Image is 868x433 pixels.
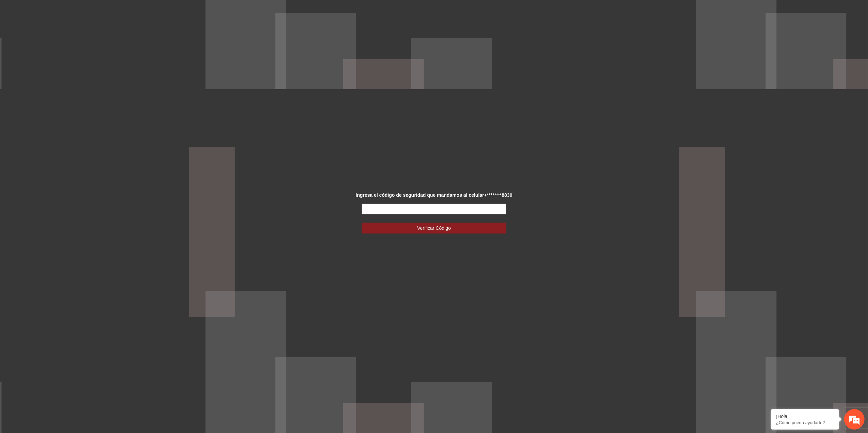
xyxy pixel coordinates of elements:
span: Verificar Código [417,224,451,232]
textarea: Escriba su mensaje y pulse “Intro” [3,186,130,210]
div: ¡Hola! [776,414,834,419]
strong: Ingresa el código de seguridad que mandamos al celular +********8830 [356,192,512,198]
div: Chatee con nosotros ahora [35,35,114,44]
button: Verificar Código [362,223,506,234]
div: Minimizar ventana de chat en vivo [112,3,128,20]
span: Estamos en línea. [40,91,94,160]
p: ¿Cómo puedo ayudarte? [776,420,834,425]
